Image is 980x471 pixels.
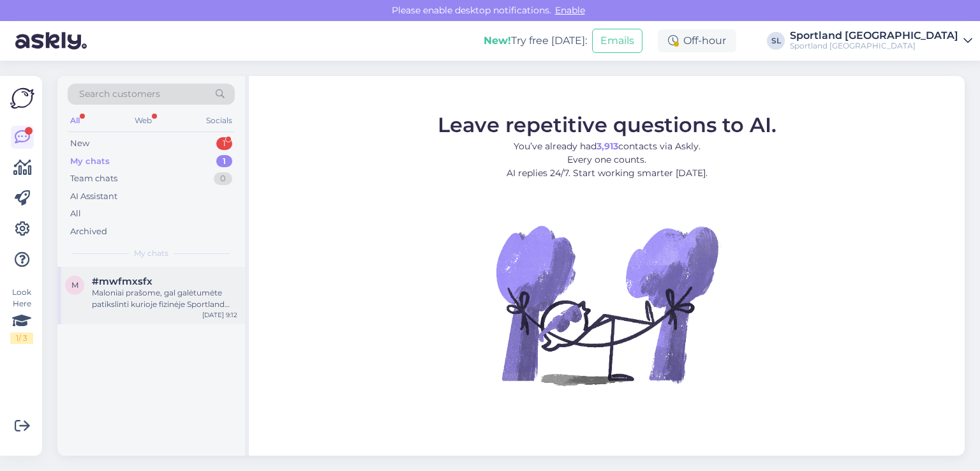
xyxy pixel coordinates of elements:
[70,207,81,220] div: All
[484,34,511,47] b: New!
[597,140,618,151] b: 3,913
[214,172,232,185] div: 0
[92,276,152,287] span: #mwfmxsfx
[592,29,642,53] button: Emails
[790,31,972,51] a: Sportland [GEOGRAPHIC_DATA]Sportland [GEOGRAPHIC_DATA]
[790,41,958,51] div: Sportland [GEOGRAPHIC_DATA]
[132,112,154,129] div: Web
[216,137,232,150] div: 1
[134,248,168,259] span: My chats
[70,137,89,150] div: New
[10,333,33,344] div: 1 / 3
[10,86,34,110] img: Askly Logo
[551,4,589,16] span: Enable
[492,190,722,419] img: No Chat active
[658,29,736,52] div: Off-hour
[70,190,117,203] div: AI Assistant
[70,155,110,168] div: My chats
[438,112,776,137] span: Leave repetitive questions to AI.
[438,139,776,179] p: You’ve already had contacts via Askly. Every one counts. AI replies 24/7. Start working smarter [...
[484,33,587,49] div: Try free [DATE]:
[70,225,107,238] div: Archived
[92,287,237,310] div: Maloniai prašome, gal galėtumėte patikslinti kurioje fizinėje Sportland parduotuvėje apsipirkinėj...
[204,112,235,129] div: Socials
[790,31,958,41] div: Sportland [GEOGRAPHIC_DATA]
[70,172,117,185] div: Team chats
[68,112,82,129] div: All
[10,287,33,344] div: Look Here
[202,310,237,320] div: [DATE] 9:12
[71,280,78,290] span: m
[767,32,785,50] div: SL
[79,87,160,101] span: Search customers
[216,155,232,168] div: 1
